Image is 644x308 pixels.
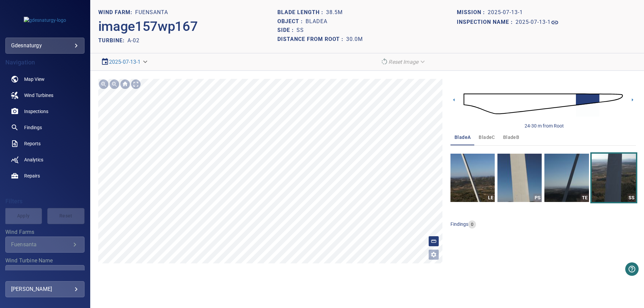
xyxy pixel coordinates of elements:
[98,18,198,35] h2: image157wp167
[24,156,43,163] span: Analytics
[306,18,327,25] h1: bladeA
[516,18,559,27] a: 2025-07-13-1
[503,133,519,142] span: bladeB
[581,194,589,202] div: TE
[497,154,542,202] a: PS
[24,17,66,23] img: gdesnaturgy-logo
[5,59,85,66] h4: Navigation
[388,59,418,65] em: Reset Image
[457,19,516,25] h1: Inspection name :
[277,9,326,16] h1: Blade length :
[98,79,109,90] img: Zoom in
[297,27,304,34] h1: SS
[5,198,85,205] h4: Filters
[135,9,168,16] h1: Fuensanta
[5,152,85,168] a: analytics noActive
[109,79,120,90] img: Zoom out
[277,36,346,43] h1: Distance from root :
[5,258,85,263] label: Wind Turbine Name
[98,56,152,68] div: 2025-07-13-1
[127,37,140,44] h2: A-02
[24,172,40,179] span: Repairs
[464,85,623,123] img: d
[277,18,306,25] h1: Object :
[120,79,130,90] img: Go home
[479,133,495,142] span: bladeC
[11,241,71,248] div: Fuensanta
[98,37,127,44] h2: TURBINE:
[109,59,141,65] a: 2025-07-13-1
[98,9,135,16] h1: WIND FARM:
[5,229,85,235] label: Wind Farms
[5,265,85,281] div: Wind Turbine Name
[486,194,495,202] div: LE
[24,140,41,147] span: Reports
[24,76,45,83] span: Map View
[277,27,297,34] h1: Side :
[525,122,564,129] div: 24-30 m from Root
[516,19,551,25] h1: 2025-07-13-1
[130,79,141,90] img: Toggle full page
[628,194,636,202] div: SS
[346,36,363,43] h1: 30.0m
[5,168,85,184] a: repairs noActive
[5,38,85,54] div: gdesnaturgy
[450,154,495,202] a: LE
[11,284,79,295] div: [PERSON_NAME]
[457,9,488,16] h1: Mission :
[24,92,53,99] span: Wind Turbines
[533,194,542,202] div: PS
[5,103,85,119] a: inspections noActive
[326,9,343,16] h1: 38.5m
[488,9,523,16] h1: 2025-07-13-1
[5,87,85,103] a: windturbines noActive
[5,136,85,152] a: reports noActive
[454,133,471,142] span: bladeA
[5,119,85,136] a: findings noActive
[592,154,636,202] a: SS
[24,108,48,115] span: Inspections
[5,71,85,87] a: map noActive
[11,270,71,276] div: A-02 / Fuensanta
[5,237,85,253] div: Wind Farms
[468,221,476,228] span: 0
[11,40,79,51] div: gdesnaturgy
[24,124,42,131] span: Findings
[428,249,439,260] button: Open image filters and tagging options
[544,154,589,202] a: TE
[378,56,429,68] div: Reset Image
[450,221,468,227] span: findings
